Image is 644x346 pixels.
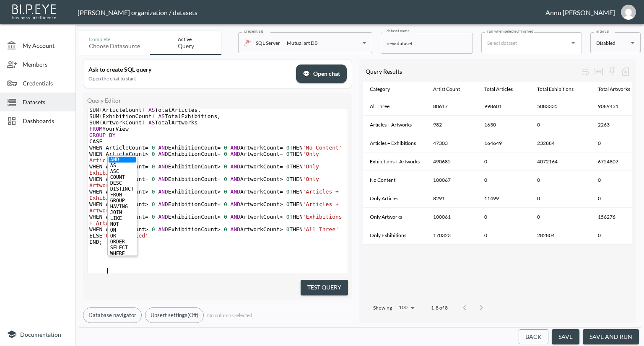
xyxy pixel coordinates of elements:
span: 0 [286,145,290,151]
span: 0 [224,163,227,170]
span: 'Only Articles' [89,151,322,163]
span: WHEN ArticleCount ExhibitionCount ArtworkCount THEN [89,201,342,214]
span: AND [158,214,168,220]
span: , [217,113,221,119]
div: Ask to create SQL query [88,66,291,73]
li: AS [109,163,136,168]
button: annu@mutualart.com [615,2,642,22]
span: AND [158,226,168,232]
span: 0 [286,201,290,207]
span: WHEN ArticleCount ExhibitionCount ArtworkCount THEN [89,151,322,163]
th: 170323 [426,226,478,245]
span: AND [231,214,240,220]
span: AND [158,201,168,207]
span: = [280,145,283,151]
p: 1-8 of 8 [431,304,448,311]
img: bipeye-logo [10,2,59,21]
span: = [217,176,221,182]
span: > [217,226,221,232]
span: 0 [224,226,227,232]
li: SELECT [109,245,136,250]
span: 0 [152,176,155,182]
span: > [145,188,148,195]
span: 0 [152,163,155,170]
span: 0 [152,226,155,232]
li: HAVING [109,204,136,209]
label: interval [596,28,610,34]
span: > [217,163,221,170]
span: = [280,163,283,170]
th: 982 [426,116,478,134]
span: 0 [152,214,155,220]
th: 11499 [478,189,530,208]
th: 0 [530,171,591,189]
span: AND [231,176,240,182]
span: BY [109,132,116,138]
span: Members [23,60,69,69]
div: Active [178,36,194,42]
li: NOT [109,221,136,227]
button: Upsert settings(Off) [145,307,204,323]
span: > [145,151,148,157]
div: Complete [89,36,140,42]
span: 0 [224,188,227,195]
span: SUM ExhibitionCount TotalExhibitions [89,113,221,119]
span: > [280,201,283,207]
span: AND [231,201,240,207]
span: > [145,201,148,207]
span: Total Exhibitions [537,84,584,94]
li: GROUP [109,198,136,204]
span: ( [99,119,102,126]
span: Category [370,84,401,94]
button: save [552,329,579,345]
th: 0 [530,116,591,134]
button: Database navigator [83,307,142,323]
li: OR [109,233,136,239]
th: Articles + Exhibitions [363,134,426,152]
th: 8291 [426,189,478,208]
span: No columns selected [207,312,252,318]
span: Datasets [23,98,69,106]
span: Dashboards [23,116,69,125]
label: credentials [244,28,263,34]
a: Documentation [7,329,69,339]
th: Only Artworks [363,208,426,226]
span: Artist Count [433,84,471,94]
button: save and run [583,329,639,345]
div: Toggle table layout between fixed and auto (default: auto) [592,65,605,78]
span: WHEN ArticleCount ExhibitionCount ArtworkCount THEN [89,176,322,188]
span: 'All Three' [303,226,339,232]
span: 0 [286,188,290,195]
span: 0 [224,145,227,151]
li: DESC [109,180,136,186]
span: > [145,226,148,232]
div: Annu [PERSON_NAME] [545,8,615,16]
span: ( [99,107,102,113]
div: Artist Count [433,84,460,94]
div: Total Exhibitions [537,84,574,94]
span: AND [231,145,240,151]
span: SUM ArtworkCount TotalArtworks [89,119,197,126]
th: 998601 [478,97,530,116]
span: 'Exhibitions + Artworks' [89,214,345,226]
span: > [217,214,221,220]
span: Total Articles [484,84,524,94]
button: Open [567,37,579,49]
span: AND [231,151,240,157]
div: Total Artworks [598,84,630,94]
span: 0 [286,163,290,170]
span: = [145,163,148,170]
span: AND [158,176,168,182]
span: 0 [224,201,227,207]
label: dataset name [387,28,409,34]
span: ( [99,113,102,119]
span: 0 [224,176,227,182]
span: = [145,145,148,151]
span: 'Only Artworks' [89,176,322,188]
span: AND [158,188,168,195]
div: Mutual art DB [287,38,318,48]
img: 30a3054078d7a396129f301891e268cf [621,5,636,20]
span: AND [231,188,240,195]
span: = [145,176,148,182]
span: = [217,151,221,157]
